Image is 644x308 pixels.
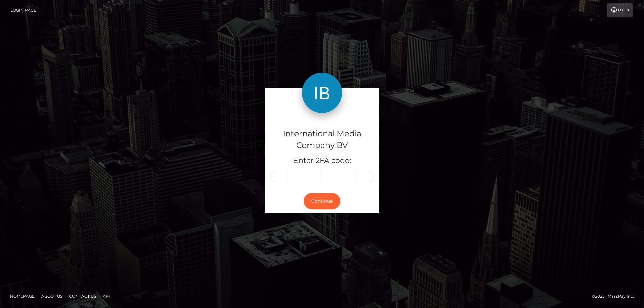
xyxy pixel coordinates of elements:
[607,3,633,17] a: Login
[304,193,340,209] button: Continue
[270,128,374,151] h4: International Media Company BV
[592,293,639,300] div: © 2025 , MassPay Inc.
[39,291,65,301] a: About Us
[270,156,374,166] h5: Enter 2FA code:
[302,73,342,113] img: International Media Company BV
[10,3,36,17] a: Login Page
[66,291,99,301] a: Contact Us
[100,291,113,301] a: API
[7,291,37,301] a: Homepage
